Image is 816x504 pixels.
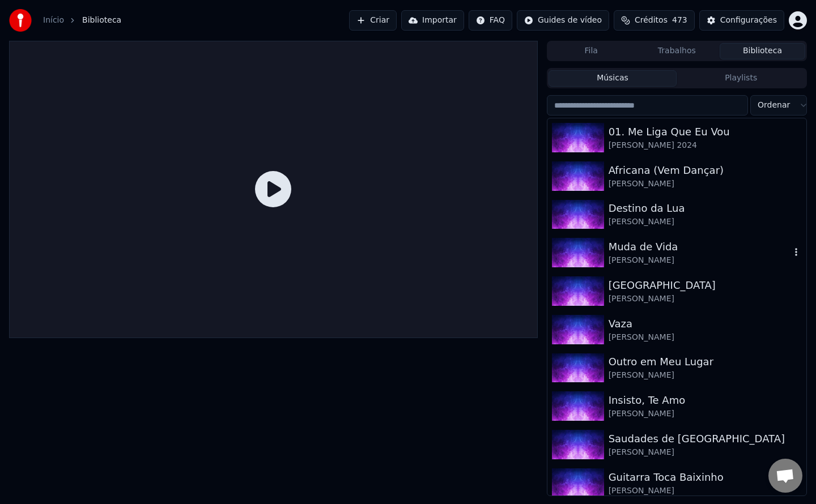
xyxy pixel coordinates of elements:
button: Importar [401,10,464,31]
div: Muda de Vida [609,239,790,255]
div: Saudades de [GEOGRAPHIC_DATA] [609,431,802,447]
div: [PERSON_NAME] [609,485,802,497]
span: Biblioteca [82,15,121,26]
div: [PERSON_NAME] 2024 [609,140,802,151]
div: Destino da Lua [609,200,802,216]
div: [PERSON_NAME] [609,293,802,305]
div: [PERSON_NAME] [609,408,802,420]
div: Africana (Vem Dançar) [609,163,802,178]
button: Guides de vídeo [517,10,609,31]
div: Outro em Meu Lugar [609,354,802,370]
button: Biblioteca [720,43,805,59]
button: Playlists [677,70,805,87]
a: Início [43,15,64,26]
div: Open chat [768,459,802,493]
div: [PERSON_NAME] [609,255,790,266]
div: [PERSON_NAME] [609,447,802,458]
button: Créditos473 [614,10,695,31]
div: Configurações [720,15,777,26]
button: FAQ [469,10,512,31]
button: Músicas [549,70,677,87]
button: Criar [349,10,397,31]
div: Vaza [609,316,802,332]
div: Insisto, Te Amo [609,392,802,408]
div: [PERSON_NAME] [609,216,802,228]
span: Créditos [635,15,668,26]
div: [GEOGRAPHIC_DATA] [609,277,802,293]
button: Trabalhos [634,43,720,59]
button: Configurações [699,10,784,31]
span: 473 [672,15,687,26]
nav: breadcrumb [43,15,121,26]
div: Guitarra Toca Baixinho [609,469,802,485]
div: 01. Me Liga Que Eu Vou [609,124,802,140]
div: [PERSON_NAME] [609,370,802,381]
span: Ordenar [758,100,790,111]
div: [PERSON_NAME] [609,178,802,190]
div: [PERSON_NAME] [609,332,802,343]
img: youka [9,9,32,32]
button: Fila [549,43,634,59]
